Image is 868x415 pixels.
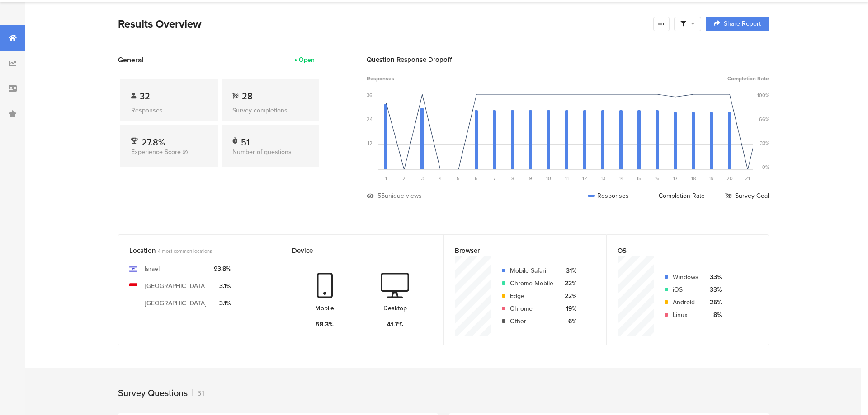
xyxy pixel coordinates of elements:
div: 36 [367,92,373,99]
span: 17 [673,175,678,182]
div: 58.3% [316,320,334,329]
div: iOS [673,285,698,294]
span: 6 [475,175,478,182]
div: 93.8% [214,264,231,274]
div: Israel [145,264,160,274]
span: 5 [457,175,460,182]
div: Responses [588,191,629,201]
div: Mobile Safari [510,266,553,275]
span: 13 [601,175,605,182]
span: 32 [140,89,150,103]
span: 1 [385,175,387,182]
div: Desktop [383,303,407,313]
div: Completion Rate [649,191,705,201]
span: 12 [582,175,587,182]
span: 14 [619,175,623,182]
div: 31% [561,266,576,275]
div: 3.1% [214,281,231,291]
span: 11 [565,175,569,182]
span: 18 [691,175,696,182]
span: 10 [546,175,551,182]
div: Question Response Dropoff [367,55,769,65]
span: Completion Rate [727,75,769,83]
span: Share Report [724,21,761,27]
span: 4 most common locations [158,247,212,255]
div: Chrome Mobile [510,279,553,288]
div: 0% [762,163,769,171]
div: Results Overview [118,16,649,32]
div: 51 [192,388,204,398]
span: 27.8% [142,135,165,149]
span: 21 [745,175,750,182]
div: unique views [385,191,422,201]
div: OS [618,246,743,256]
div: Edge [510,291,553,301]
div: Location [129,246,255,256]
span: General [118,55,144,65]
div: 66% [759,116,769,123]
div: 22% [561,279,576,288]
span: 4 [439,175,442,182]
div: 3.1% [214,298,231,308]
span: Responses [367,75,394,83]
div: Survey completions [232,106,308,115]
div: 19% [561,304,576,313]
div: 12 [368,140,373,147]
div: 41.7% [387,320,403,329]
span: 16 [655,175,660,182]
div: Android [673,298,698,307]
div: 6% [561,317,576,326]
div: Browser [455,246,580,256]
div: Windows [673,272,698,282]
div: [GEOGRAPHIC_DATA] [145,298,207,308]
span: 3 [421,175,424,182]
span: 2 [402,175,406,182]
div: 24 [367,116,373,123]
div: Chrome [510,304,553,313]
div: 51 [241,135,250,145]
span: 15 [637,175,642,182]
div: Open [299,55,315,65]
span: 19 [709,175,714,182]
div: 25% [706,298,722,307]
span: 9 [529,175,532,182]
div: [GEOGRAPHIC_DATA] [145,281,207,291]
div: Linux [673,310,698,320]
span: 20 [726,175,733,182]
div: 55 [377,191,385,201]
div: 33% [706,285,722,294]
span: 7 [493,175,496,182]
div: 22% [561,291,576,301]
span: Experience Score [131,147,181,157]
span: Number of questions [232,147,292,157]
div: Device [292,246,418,256]
div: Mobile [315,303,334,313]
div: Survey Goal [725,191,769,201]
div: 100% [757,92,769,99]
div: 8% [706,310,722,320]
div: 33% [706,272,722,282]
span: 28 [242,89,253,103]
div: Survey Questions [118,386,188,400]
div: Responses [131,106,207,115]
div: 33% [760,140,769,147]
div: Other [510,317,553,326]
span: 8 [511,175,514,182]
